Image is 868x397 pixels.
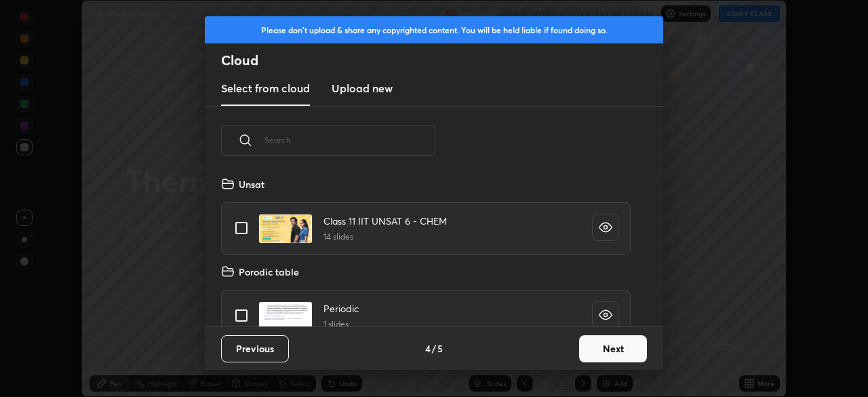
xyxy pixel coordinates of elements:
h5: 1 slides [323,318,359,330]
h4: Porodic table [239,265,299,279]
h2: Cloud [221,52,663,69]
h4: / [432,341,436,356]
h4: 5 [437,341,443,356]
h4: Periodic [323,301,359,316]
button: Next [579,335,647,362]
img: 1726655595HMIE8B.pdf [258,214,313,244]
button: Previous [221,335,289,362]
h4: 4 [425,341,431,356]
div: grid [205,172,647,326]
h3: Upload new [332,80,393,96]
div: Please don't upload & share any copyrighted content. You will be held liable if found doing so. [205,16,663,43]
h5: 14 slides [323,231,447,243]
h3: Select from cloud [221,80,310,96]
img: 172723921213JEMS.pdf [258,301,313,331]
h4: Class 11 IIT UNSAT 6 - CHEM [323,214,447,228]
input: Search [264,111,435,169]
h4: Unsat [239,177,264,191]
